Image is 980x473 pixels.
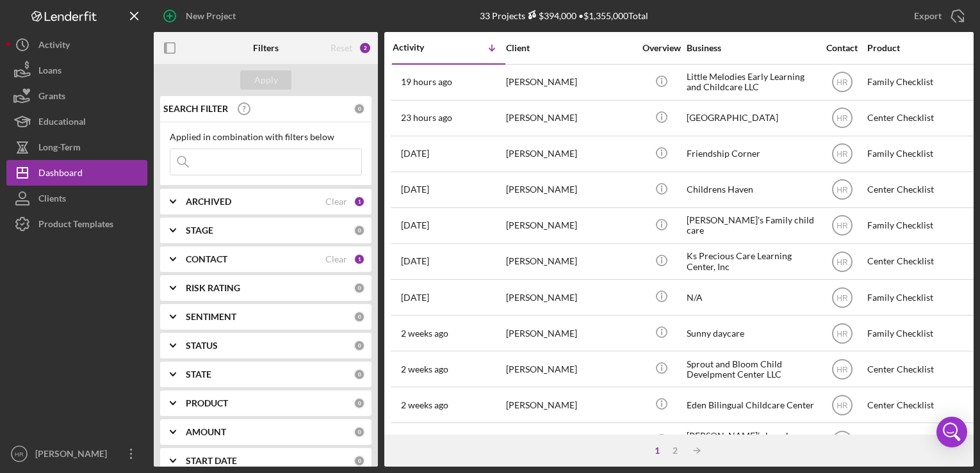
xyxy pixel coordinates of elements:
[354,340,365,351] div: 0
[837,401,848,410] text: HR
[506,280,634,314] div: [PERSON_NAME]
[331,43,352,53] div: Reset
[687,280,815,314] div: N/A
[837,78,848,87] text: HR
[687,388,815,422] div: Eden Bilingual Childcare Center
[506,388,634,422] div: [PERSON_NAME]
[186,3,236,29] div: New Project
[253,43,279,53] b: Filters
[359,42,372,54] div: 2
[687,137,815,171] div: Friendship Corner
[354,397,365,409] div: 0
[325,196,347,207] div: Clear
[687,352,815,386] div: Sprout and Bloom Child Develpment Center LLC
[506,316,634,350] div: [PERSON_NAME]
[666,445,684,456] div: 2
[38,58,61,86] div: Loans
[154,3,249,29] button: New Project
[525,10,576,21] div: $394,000
[401,220,429,230] time: 2025-09-18 19:22
[163,104,228,114] b: SEARCH FILTER
[401,364,448,374] time: 2025-09-09 19:13
[186,312,236,322] b: SENTIMENT
[837,329,848,338] text: HR
[401,77,452,87] time: 2025-09-23 20:22
[480,10,648,21] div: 33 Projects • $1,355,000 Total
[837,114,848,123] text: HR
[354,253,365,265] div: 1
[837,365,848,374] text: HR
[354,225,365,236] div: 0
[401,328,448,339] time: 2025-09-11 21:56
[914,3,942,29] div: Export
[837,186,848,195] text: HR
[901,3,974,29] button: Export
[506,101,634,135] div: [PERSON_NAME]
[401,293,429,303] time: 2025-09-15 23:09
[506,173,634,207] div: [PERSON_NAME]
[401,400,448,410] time: 2025-09-08 13:08
[6,32,147,58] button: Activity
[687,65,815,99] div: Little Melodies Early Learning and Childcare LLC
[186,225,213,236] b: STAGE
[6,211,147,237] a: Product Templates
[687,209,815,243] div: [PERSON_NAME]'s Family child care
[354,426,365,438] div: 0
[6,83,147,109] a: Grants
[186,369,211,380] b: STATE
[354,196,365,207] div: 1
[240,70,291,90] button: Apply
[837,293,848,302] text: HR
[186,398,228,408] b: PRODUCT
[354,103,365,115] div: 0
[6,134,147,160] a: Long-Term
[186,283,240,293] b: RISK RATING
[15,451,24,458] text: HR
[401,148,429,159] time: 2025-09-22 17:44
[186,427,226,437] b: AMOUNT
[687,245,815,278] div: Ks Precious Care Learning Center, Inc
[648,445,666,456] div: 1
[354,311,365,323] div: 0
[186,196,231,207] b: ARCHIVED
[186,254,227,264] b: CONTACT
[6,186,147,211] button: Clients
[6,160,147,186] button: Dashboard
[506,43,634,53] div: Client
[506,424,634,458] div: [PERSON_NAME]
[254,70,278,90] div: Apply
[506,245,634,278] div: [PERSON_NAME]
[687,424,815,458] div: [PERSON_NAME]’s busy bee daycare
[170,132,362,142] div: Applied in combination with filters below
[38,32,70,61] div: Activity
[354,369,365,380] div: 0
[354,455,365,467] div: 0
[506,209,634,243] div: [PERSON_NAME]
[6,109,147,134] button: Educational
[38,134,81,163] div: Long-Term
[837,150,848,159] text: HR
[38,186,66,214] div: Clients
[186,456,237,466] b: START DATE
[818,43,866,53] div: Contact
[38,83,65,112] div: Grants
[38,160,83,189] div: Dashboard
[687,173,815,207] div: Childrens Haven
[401,256,429,266] time: 2025-09-17 20:02
[32,441,115,470] div: [PERSON_NAME]
[837,257,848,266] text: HR
[401,184,429,195] time: 2025-09-19 20:07
[186,341,218,351] b: STATUS
[687,43,815,53] div: Business
[38,109,86,138] div: Educational
[325,254,347,264] div: Clear
[687,101,815,135] div: [GEOGRAPHIC_DATA]
[936,417,967,447] div: Open Intercom Messenger
[6,58,147,83] button: Loans
[6,441,147,467] button: HR[PERSON_NAME]
[506,65,634,99] div: [PERSON_NAME]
